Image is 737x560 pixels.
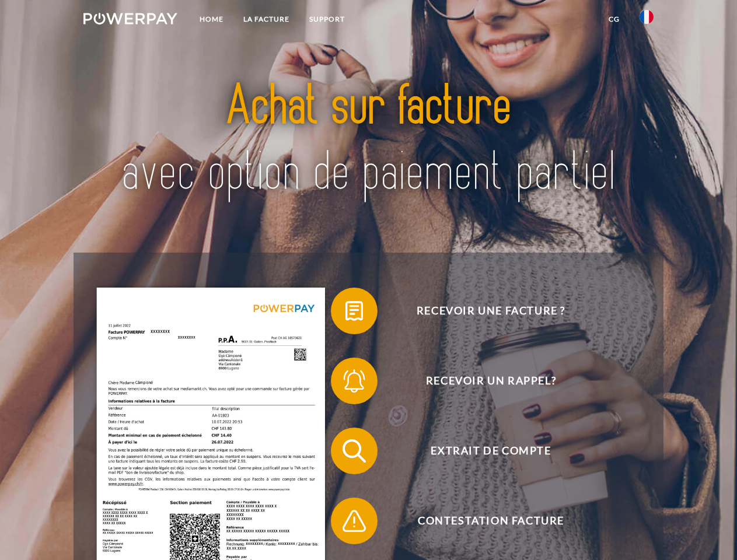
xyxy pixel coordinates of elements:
[331,358,634,404] button: Recevoir un rappel?
[640,10,654,24] img: fr
[331,428,634,474] button: Extrait de compte
[348,428,634,474] span: Extrait de compte
[348,358,634,404] span: Recevoir un rappel?
[340,296,369,325] img: qb_bill.svg
[348,288,634,334] span: Recevoir une facture ?
[340,366,369,395] img: qb_bell.svg
[331,288,634,334] button: Recevoir une facture ?
[340,506,369,535] img: qb_warning.svg
[599,9,630,30] a: CG
[340,436,369,466] img: qb_search.svg
[111,56,626,223] img: title-powerpay_fr.svg
[348,498,634,544] span: Contestation Facture
[83,13,177,24] img: logo-powerpay-white.svg
[299,9,355,30] a: Support
[190,9,233,30] a: Home
[233,9,299,30] a: LA FACTURE
[331,498,634,544] button: Contestation Facture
